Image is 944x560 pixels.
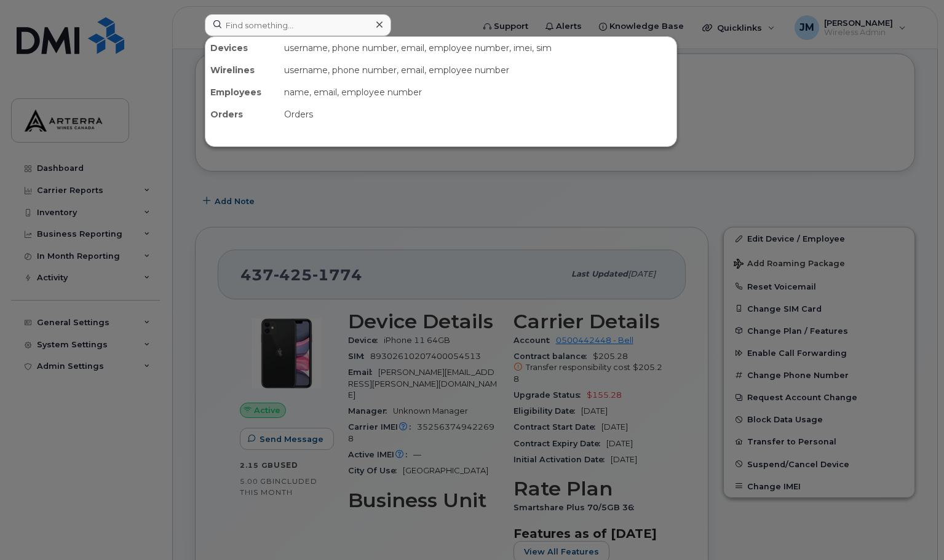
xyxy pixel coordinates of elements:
div: Wirelines [205,59,279,81]
input: Find something... [205,14,391,36]
div: username, phone number, email, employee number [279,59,676,81]
div: Orders [279,103,676,125]
div: Devices [205,37,279,59]
div: Orders [205,103,279,125]
div: Employees [205,81,279,103]
div: username, phone number, email, employee number, imei, sim [279,37,676,59]
div: name, email, employee number [279,81,676,103]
